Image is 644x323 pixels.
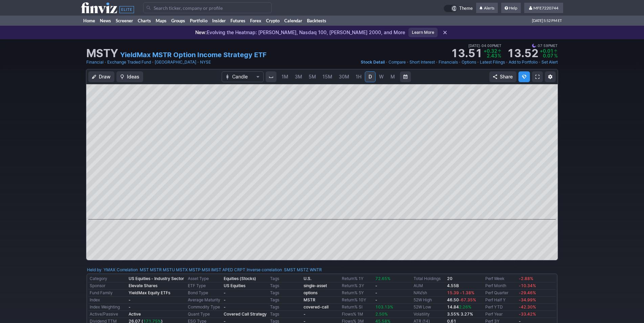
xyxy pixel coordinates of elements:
a: Add to Portfolio [509,59,538,66]
span: • [436,59,438,66]
td: Commodity Type [186,304,222,311]
span: [DATE] 04:00PM ET [468,43,502,49]
td: Return% 10Y [340,297,374,304]
a: Forex [248,16,264,26]
span: Candle [232,73,253,80]
span: MFE7220744 [533,5,558,10]
div: : [87,267,115,273]
button: Chart Type [222,71,264,82]
button: Interval [266,71,276,82]
span: M [391,74,395,79]
a: Charts [135,16,153,26]
a: Latest Filings [480,59,505,66]
b: US Equities - Industry Sector [129,276,184,281]
td: 52W Low [412,304,446,311]
a: Compare [388,59,406,66]
b: - [304,312,306,317]
td: Tags [269,297,302,304]
td: Category [88,275,127,282]
b: single-asset [304,283,327,288]
td: Average Maturity [186,297,222,304]
td: Tags [269,304,302,311]
span: Share [500,73,513,80]
span: +0.32 [484,48,497,54]
td: Return% SI [340,304,374,311]
td: Fund Family [88,290,127,297]
a: MSTU [163,267,175,273]
b: - [129,304,131,309]
a: MST [140,267,149,273]
input: Search [143,2,272,13]
b: - [129,297,131,302]
td: Index Weighting [88,304,127,311]
span: -67.35% [459,297,476,302]
a: IMST [211,267,221,273]
span: 30M [339,74,349,79]
td: Volatility [412,311,446,318]
a: 5M [306,71,319,82]
span: 72.65% [375,276,391,281]
a: 1M [279,71,291,82]
a: 30M [336,71,352,82]
a: Portfolio [187,16,210,26]
span: -10.34% [519,283,536,288]
span: Stock Detail [361,60,385,65]
a: covered-call [304,304,329,309]
span: • [538,59,541,66]
a: W [376,71,387,82]
span: Ideas [127,73,139,80]
a: Insider [210,16,228,26]
td: 52W High [412,297,446,304]
span: -33.42% [519,312,536,317]
span: New: [195,29,207,35]
a: MFE7220744 [524,3,563,14]
div: | : [245,267,322,273]
a: Held by [87,267,102,272]
td: Tags [269,290,302,297]
a: MSTZ [297,267,309,273]
span: • [406,59,409,66]
a: D [365,71,376,82]
b: US Equities [224,283,245,288]
button: Draw [88,71,114,82]
a: Stock Detail [361,59,385,66]
b: 4.55B [447,283,459,288]
td: Tags [269,311,302,318]
b: 20 [447,276,452,281]
div: | : [115,267,245,273]
a: Maps [153,16,169,26]
span: • [385,59,388,66]
a: MSTR [150,267,162,273]
td: Quant Type [186,311,222,318]
b: 46.50 [447,297,476,302]
a: WNTR [310,267,322,273]
a: YieldMax MSTR Option Income Strategy ETF [120,50,267,60]
b: 14.84 [447,304,471,309]
span: 3M [295,74,302,79]
td: ETF Type [186,282,222,290]
a: Help [501,3,521,14]
a: Fullscreen [532,71,543,82]
b: options [304,290,317,295]
a: YMAX [104,267,115,273]
b: Equities (Stocks) [224,276,256,281]
span: 2.26% [459,304,471,309]
span: • [480,43,482,49]
td: Perf Half Y [484,297,517,304]
a: U.S. [304,276,311,281]
a: Financial [86,59,104,66]
button: Explore new features [518,71,530,82]
span: +0.01 [540,48,553,54]
td: Return% 5Y [340,290,374,297]
span: -42.30% [519,304,536,309]
td: Bond Type [186,290,222,297]
span: 2.43 [487,53,497,59]
a: Backtests [305,16,329,26]
span: 5M [309,74,316,79]
strong: 13.51 [451,48,482,59]
a: Exchange Traded Fund [107,59,151,66]
a: Futures [228,16,248,26]
a: Inverse correlation [247,267,282,272]
a: [GEOGRAPHIC_DATA] [155,59,196,66]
